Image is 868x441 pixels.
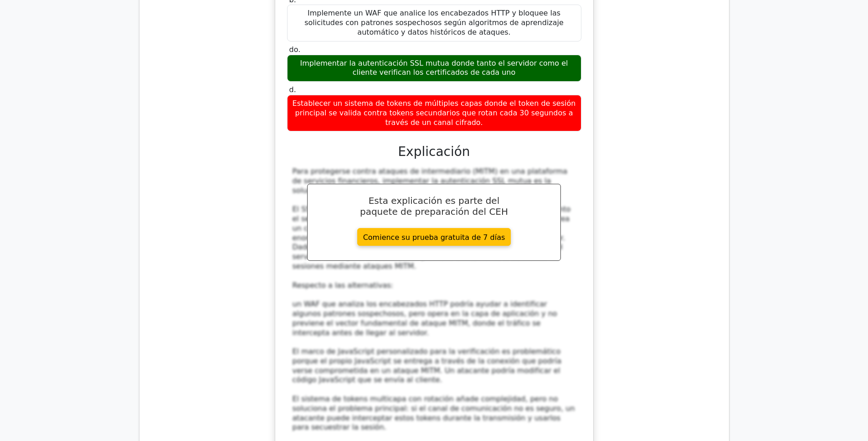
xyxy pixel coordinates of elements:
[293,394,575,431] font: El sistema de tokens multicapa con rotación añade complejidad, pero no soluciona el problema prin...
[293,99,576,127] font: Establecer un sistema de tokens de múltiples capas donde el token de sesión principal se valida c...
[293,167,568,195] font: Para protegerse contra ataques de intermediario (MITM) en una plataforma de servicios financieros...
[293,347,562,384] font: El marco de JavaScript personalizado para la verificación es problemático porque el propio JavaSc...
[293,281,393,290] font: Respecto a las alternativas:
[304,9,564,36] font: Implemente un WAF que analice los encabezados HTTP y bloquee las solicitudes con patrones sospech...
[289,85,296,94] font: d.
[300,59,568,77] font: Implementar la autenticación SSL mutua donde tanto el servidor como el cliente verifican los cert...
[357,228,511,246] a: Comience su prueba gratuita de 7 días
[293,300,557,337] font: un WAF que analiza los encabezados HTTP podría ayudar a identificar algunos patrones sospechosos,...
[289,45,301,54] font: do.
[293,205,571,270] font: El SSL mutuo (también conocido como SSL bidireccional) requiere que tanto el servidor como el cli...
[398,144,470,159] font: Explicación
